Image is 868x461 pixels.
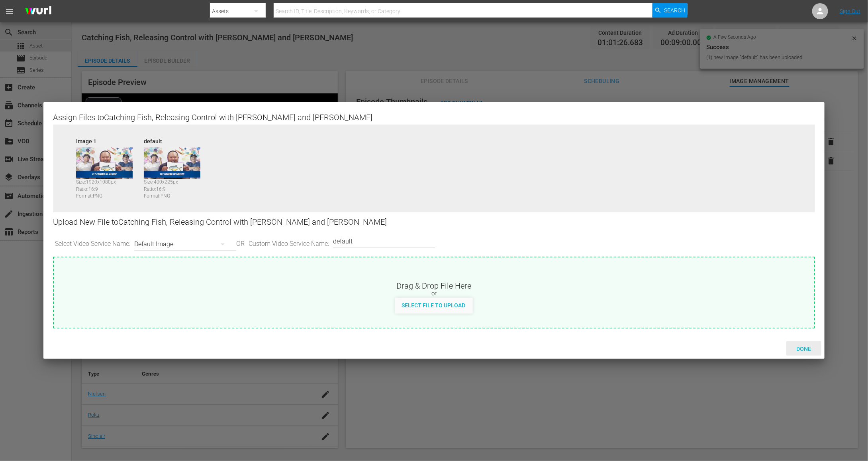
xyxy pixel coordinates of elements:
[76,179,140,196] div: Size: 1920 x 1080 px Ratio: 16:9 Format: PNG
[652,3,688,18] button: Search
[395,302,472,309] span: Select File to Upload
[144,137,208,143] div: default
[786,341,821,356] button: Done
[5,6,14,16] span: menu
[53,212,815,232] div: Upload New File to Catching Fish, Releasing Control with [PERSON_NAME] and [PERSON_NAME]
[54,290,814,298] div: or
[19,2,57,21] img: ans4CAIJ8jUAAAAAAAAAAAAAAAAAAAAAAAAgQb4GAAAAAAAAAAAAAAAAAAAAAAAAJMjXAAAAAAAAAAAAAAAAAAAAAAAAgAT5G...
[54,280,814,290] div: Drag & Drop File Here
[76,137,140,143] div: Image 1
[53,112,815,121] div: Assign Files to Catching Fish, Releasing Control with [PERSON_NAME] and [PERSON_NAME]
[134,233,232,255] div: Default Image
[76,147,133,179] img: MDTV_DCS_583_Art.png
[395,298,472,312] button: Select File to Upload
[144,179,208,196] div: Size: 400 x 225 px Ratio: 16:9 Format: PNG
[144,147,200,179] img: 88048248-default_v1.png
[664,3,685,18] span: Search
[840,8,860,14] a: Sign Out
[234,239,247,249] span: OR
[53,239,132,249] span: Select Video Service Name:
[247,239,331,249] span: Custom Video Service Name:
[790,346,818,352] span: Done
